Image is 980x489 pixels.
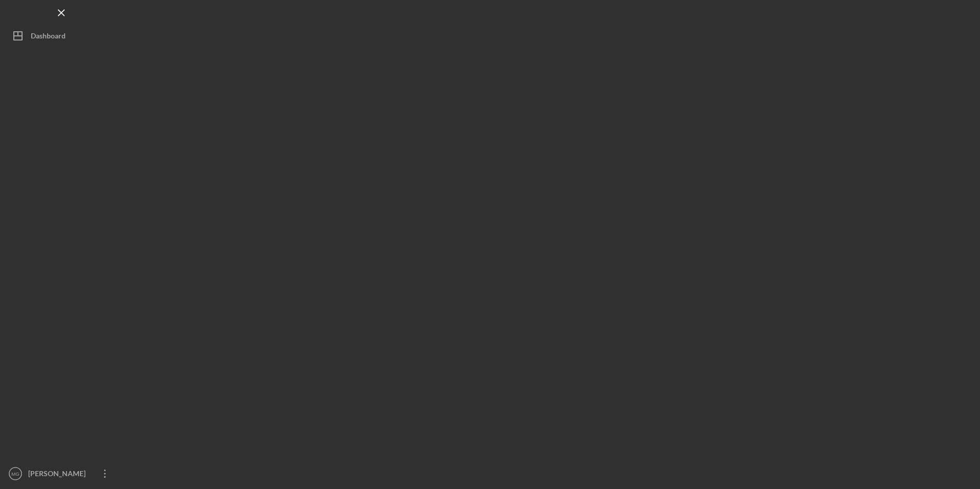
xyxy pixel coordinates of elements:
[5,26,118,46] button: Dashboard
[31,26,66,49] div: Dashboard
[26,463,92,486] div: [PERSON_NAME]
[11,471,19,477] text: MG
[5,463,118,484] button: MG[PERSON_NAME]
